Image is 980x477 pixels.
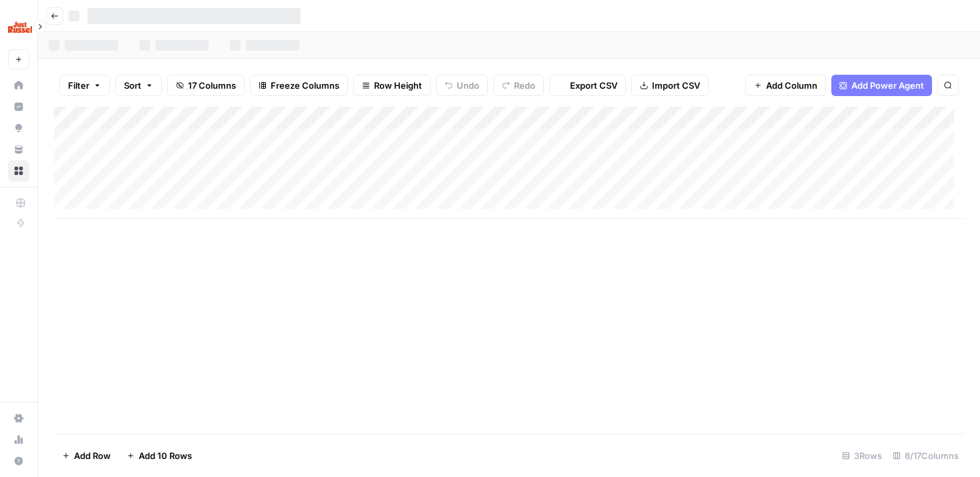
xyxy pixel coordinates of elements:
[887,445,964,466] div: 8/17 Columns
[570,79,617,92] span: Export CSV
[139,449,192,462] span: Add 10 Rows
[74,449,111,462] span: Add Row
[457,79,479,92] span: Undo
[188,79,236,92] span: 17 Columns
[124,79,141,92] span: Sort
[115,75,162,96] button: Sort
[8,139,29,160] a: Your Data
[8,160,29,181] a: Browse
[631,75,709,96] button: Import CSV
[271,79,339,92] span: Freeze Columns
[8,11,29,44] button: Workspace: Just Russel
[8,15,32,39] img: Just Russel Logo
[374,79,422,92] span: Row Height
[493,75,544,96] button: Redo
[8,117,29,139] a: Opportunities
[250,75,348,96] button: Freeze Columns
[549,75,626,96] button: Export CSV
[514,79,535,92] span: Redo
[8,75,29,96] a: Home
[8,429,29,450] a: Usage
[8,408,29,429] a: Settings
[837,445,887,466] div: 3 Rows
[8,450,29,472] button: Help + Support
[831,75,932,96] button: Add Power Agent
[167,75,245,96] button: 17 Columns
[652,79,700,92] span: Import CSV
[54,445,119,466] button: Add Row
[59,75,110,96] button: Filter
[436,75,488,96] button: Undo
[353,75,431,96] button: Row Height
[851,79,924,92] span: Add Power Agent
[68,79,89,92] span: Filter
[8,96,29,117] a: Insights
[766,79,817,92] span: Add Column
[119,445,200,466] button: Add 10 Rows
[745,75,826,96] button: Add Column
